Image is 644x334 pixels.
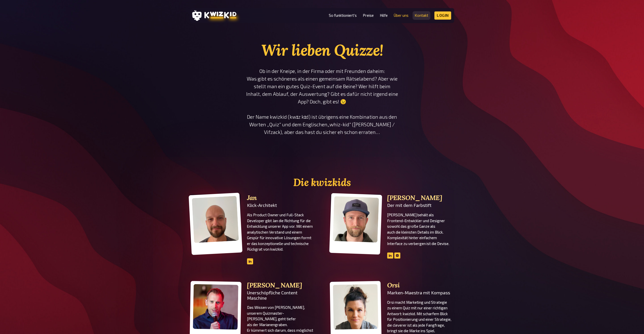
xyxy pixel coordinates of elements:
a: So funktioniert's [329,13,357,18]
img: Orsi [333,284,378,329]
a: Kontakt [415,13,428,18]
h2: Die kwizkids [190,177,454,188]
p: Als Product Owner und Full-Stack Developer gibt Jan die Richtung für die Entwicklung unserer App ... [247,212,314,252]
div: Marken-Maestra mit Kompass [387,290,454,295]
h3: Jan [247,194,314,202]
a: Login [434,11,451,20]
p: Ob in der Kneipe, in der Firma oder mit Freunden daheim: Was gibt es schöneres als einen gemeinsa... [246,67,398,136]
p: [PERSON_NAME] behält als Frontend-Entwickler und Designer sowohl das große Ganze als auch die kle... [387,212,454,246]
a: Hilfe [380,13,388,18]
h3: Orsi [387,281,454,289]
div: Klick-Architekt [247,203,314,208]
div: Der mit dem Farbstift [387,203,454,208]
div: Unerschöpfliche Content Maschine [247,290,314,300]
img: Jan [192,196,239,243]
a: Über uns [394,13,408,18]
p: Orsi macht Marketing und Strategie zu einem Quiz mit nur einer richtigen Antwort: kwizkid. Mit sc... [387,299,454,334]
img: Lukas [193,284,238,329]
h3: [PERSON_NAME] [387,194,454,202]
a: Preise [363,13,374,18]
h1: Wir lieben Quizze! [246,41,398,60]
img: Stefan [333,196,379,242]
h3: [PERSON_NAME] [247,281,314,289]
